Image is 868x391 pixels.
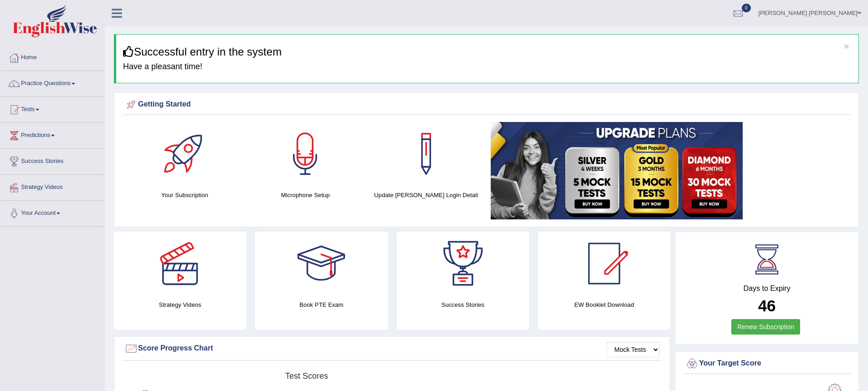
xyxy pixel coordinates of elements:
a: Tests [0,97,104,120]
h4: EW Booklet Download [538,300,670,310]
h4: Strategy Videos [114,300,246,310]
h4: Have a pleasant time! [123,62,852,71]
a: Home [0,45,104,68]
h4: Your Subscription [129,190,241,200]
h3: Successful entry in the system [123,46,852,58]
button: × [844,41,849,51]
h4: Book PTE Exam [255,300,387,310]
a: Your Account [0,201,104,223]
h4: Success Stories [397,300,529,310]
a: Strategy Videos [0,175,104,198]
h4: Microphone Setup [250,190,361,200]
div: Your Target Score [685,357,848,371]
div: Getting Started [124,98,848,112]
a: Practice Questions [0,71,104,94]
h4: Days to Expiry [685,284,848,293]
span: 0 [742,4,751,12]
img: small5.jpg [491,122,743,219]
a: Renew Subscription [731,319,800,335]
a: Success Stories [0,149,104,172]
tspan: Test scores [285,371,328,381]
h4: Update [PERSON_NAME] Login Detail [370,190,482,200]
a: Predictions [0,123,104,146]
div: Score Progress Chart [124,342,660,355]
b: 46 [758,297,776,315]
